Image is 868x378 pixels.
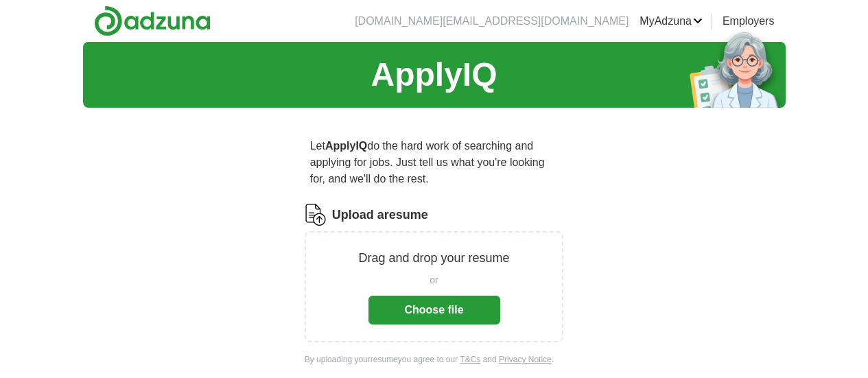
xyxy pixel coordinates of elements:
[358,249,509,268] p: Drag and drop your resume
[499,355,552,364] a: Privacy Notice
[371,50,497,99] h1: ApplyIQ
[355,13,629,29] li: [DOMAIN_NAME][EMAIL_ADDRESS][DOMAIN_NAME]
[305,353,564,366] div: By uploading your resume you agree to our and .
[305,132,564,193] p: Let do the hard work of searching and applying for jobs. Just tell us what you're looking for, an...
[325,140,367,152] strong: ApplyIQ
[368,296,500,324] button: Choose file
[640,13,703,29] a: MyAdzuna
[94,5,211,36] img: Adzuna logo
[430,273,438,287] span: or
[723,13,775,29] a: Employers
[305,204,327,226] img: CV Icon
[460,355,480,364] a: T&Cs
[332,206,428,224] label: Upload a resume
